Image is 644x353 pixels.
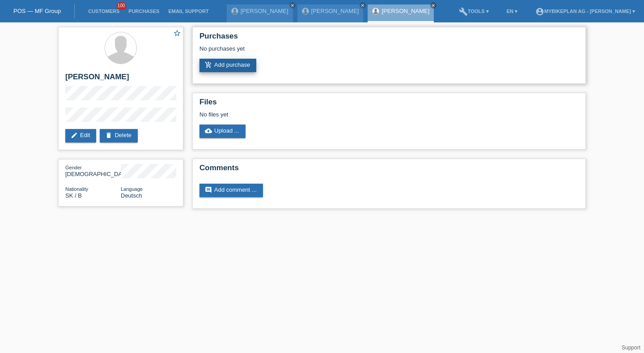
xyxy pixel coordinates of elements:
a: Support [622,344,640,351]
a: star_border [173,29,181,39]
span: 100 [116,2,127,10]
div: No purchases yet [199,45,579,59]
a: [PERSON_NAME] [311,8,359,14]
span: Deutsch [121,192,142,199]
a: cloud_uploadUpload ... [199,125,246,138]
a: Customers [84,9,124,14]
a: close [430,2,436,9]
h2: Comments [199,164,579,177]
h2: [PERSON_NAME] [65,73,176,86]
a: [PERSON_NAME] [381,8,429,14]
span: Nationality [65,186,88,192]
a: account_circleMybikeplan AG - [PERSON_NAME] ▾ [531,9,640,14]
a: buildTools ▾ [454,9,493,14]
a: Email Support [164,9,213,14]
a: commentAdd comment ... [199,184,263,197]
i: cloud_upload [205,127,212,134]
i: star_border [173,29,181,37]
div: No files yet [199,111,473,118]
h2: Purchases [199,32,579,45]
a: editEdit [65,129,96,142]
span: Gender [65,165,82,170]
i: close [290,3,295,8]
span: Language [121,186,143,192]
i: close [431,3,436,8]
a: deleteDelete [100,129,138,142]
i: delete [105,132,112,139]
a: EN ▾ [502,9,522,14]
i: comment [205,186,212,194]
i: add_shopping_cart [205,61,212,69]
a: POS — MF Group [13,8,61,14]
i: edit [71,132,78,139]
i: build [459,7,468,16]
div: [DEMOGRAPHIC_DATA] [65,164,121,177]
h2: Files [199,98,579,111]
i: account_circle [535,7,544,16]
a: Purchases [124,9,164,14]
i: close [360,3,365,8]
a: close [289,2,296,9]
a: [PERSON_NAME] [241,8,288,14]
a: add_shopping_cartAdd purchase [199,59,256,72]
span: Slovakia / B / 02.09.2015 [65,192,82,199]
a: close [360,2,366,9]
